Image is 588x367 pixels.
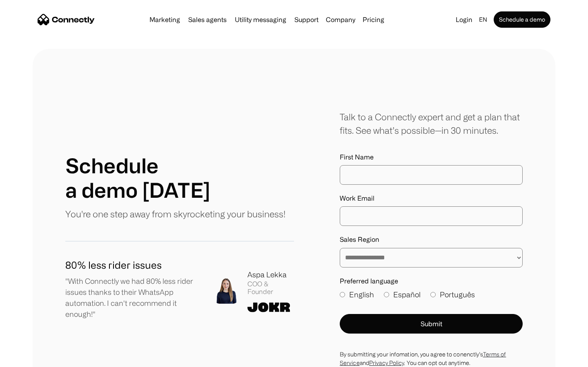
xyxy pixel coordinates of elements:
div: Aspa Lekka [247,269,294,280]
div: Talk to a Connectly expert and get a plan that fits. See what’s possible—in 30 minutes. [340,110,523,137]
ul: Language list [16,353,49,364]
a: Pricing [359,16,388,23]
label: English [340,289,374,300]
a: Terms of Service [340,351,506,366]
input: Português [430,292,436,297]
h1: 80% less rider issues [65,258,200,272]
a: Sales agents [185,16,230,23]
p: You're one step away from skyrocketing your business! [65,207,285,221]
input: English [340,292,345,297]
label: First Name [340,153,523,161]
div: Company [326,14,355,25]
label: Sales Region [340,236,523,243]
label: Preferred language [340,277,523,285]
a: Login [452,14,476,25]
div: en [476,14,492,25]
button: Submit [340,314,523,334]
label: Español [384,289,421,300]
div: By submitting your infomation, you agree to conenctly’s and . You can opt out anytime. [340,350,523,367]
aside: Language selected: English [8,352,49,364]
div: Company [323,14,358,25]
a: Support [291,16,322,23]
a: home [38,13,95,26]
label: Work Email [340,195,523,202]
a: Utility messaging [232,16,290,23]
a: Marketing [146,16,183,23]
div: COO & Founder [247,280,294,296]
label: Português [430,289,475,300]
div: en [479,14,487,25]
h1: Schedule a demo [DATE] [65,153,210,202]
a: Privacy Policy [369,360,404,366]
input: Español [384,292,389,297]
p: "With Connectly we had 80% less rider issues thanks to their WhatsApp automation. I can't recomme... [65,276,200,320]
a: Schedule a demo [494,11,550,28]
